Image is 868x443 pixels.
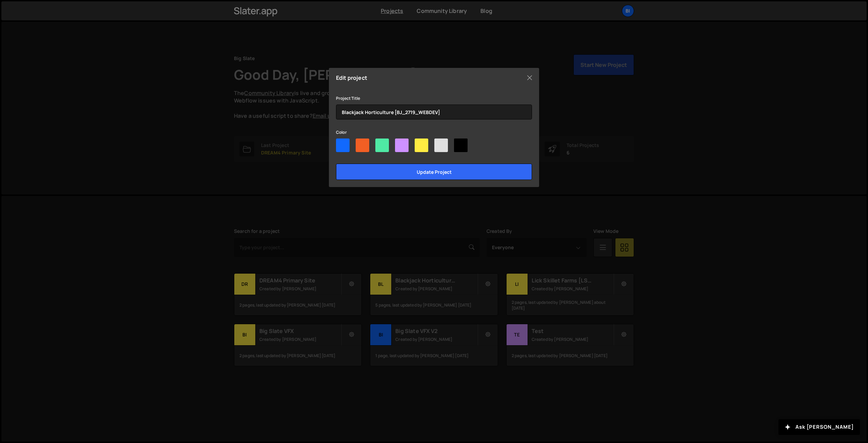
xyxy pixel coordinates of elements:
[336,164,532,180] input: Update project
[336,129,347,136] label: Color
[336,75,367,80] h5: Edit project
[336,95,360,102] label: Project Title
[778,419,860,435] button: Ask [PERSON_NAME]
[525,73,535,83] button: Close
[336,105,532,119] input: Project name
